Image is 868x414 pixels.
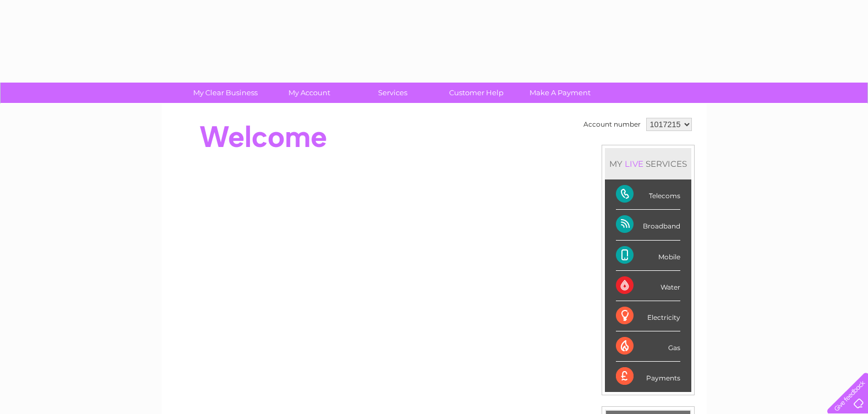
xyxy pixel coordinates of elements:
[623,159,646,169] div: LIVE
[264,83,354,103] a: My Account
[616,179,680,210] div: Telecoms
[616,362,680,391] div: Payments
[431,83,522,103] a: Customer Help
[347,83,438,103] a: Services
[616,241,680,271] div: Mobile
[616,210,680,240] div: Broadband
[605,148,691,179] div: MY SERVICES
[616,301,680,331] div: Electricity
[581,115,643,134] td: Account number
[180,83,271,103] a: My Clear Business
[616,331,680,362] div: Gas
[616,271,680,301] div: Water
[515,83,605,103] a: Make A Payment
